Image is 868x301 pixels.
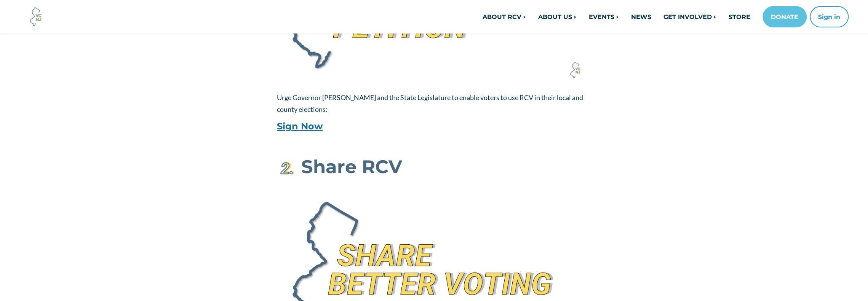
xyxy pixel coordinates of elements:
[810,6,849,27] button: Sign in or sign up
[277,159,296,178] img: Second
[657,9,723,24] a: GET INVOLVED
[277,92,591,115] p: Urge Governor [PERSON_NAME] and the State Legislature to enable voters to use RCV in their local ...
[301,155,402,178] strong: Share RCV
[26,6,46,27] img: Voter Choice NJ
[532,9,583,24] a: ABOUT US
[277,121,323,132] a: Sign Now
[723,9,756,24] a: STORE
[762,6,807,27] a: DONATE
[583,9,625,24] a: EVENTS
[625,9,657,24] a: NEWS
[476,9,532,24] a: ABOUT RCV
[271,6,849,27] nav: Main navigation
